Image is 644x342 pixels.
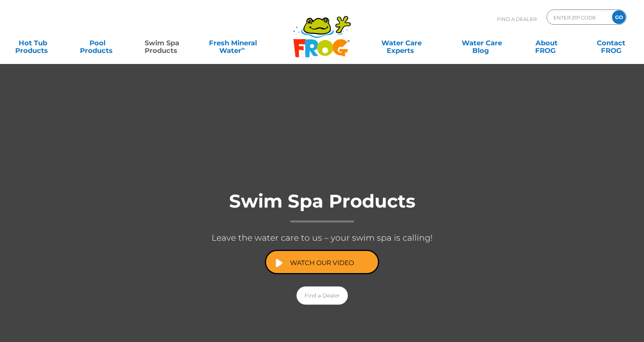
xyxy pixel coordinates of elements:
a: AboutFROG [521,35,572,51]
sup: ∞ [241,45,245,51]
a: Water CareExperts [360,35,442,51]
a: Swim SpaProducts [137,35,187,51]
p: Find A Dealer [497,10,537,29]
a: Fresh MineralWater∞ [202,35,265,51]
a: ContactFROG [586,35,636,51]
a: PoolProducts [72,35,123,51]
a: Water CareBlog [457,35,507,51]
input: Zip Code Form [553,12,604,23]
h1: Swim Spa Products [170,191,474,222]
p: Leave the water care to us – your swim spa is calling! [170,230,474,246]
a: Hot TubProducts [8,35,58,51]
a: Find a Dealer [296,286,348,305]
input: GO [612,10,626,24]
a: Watch Our Video [265,250,379,274]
